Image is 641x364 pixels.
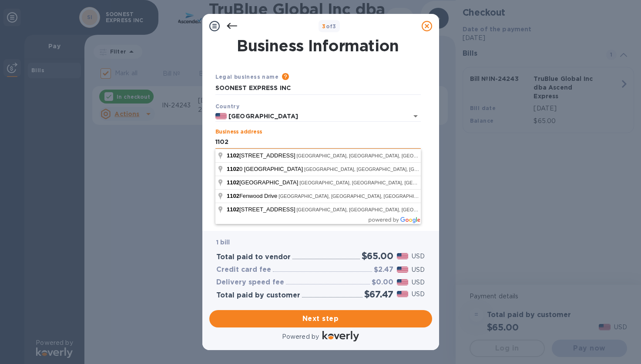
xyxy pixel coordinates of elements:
[304,167,459,172] span: [GEOGRAPHIC_DATA], [GEOGRAPHIC_DATA], [GEOGRAPHIC_DATA]
[215,73,279,80] b: Legal business name
[299,180,454,185] span: [GEOGRAPHIC_DATA], [GEOGRAPHIC_DATA], [GEOGRAPHIC_DATA]
[215,130,262,135] label: Business address
[216,239,230,246] b: 1 bill
[397,279,409,285] img: USD
[216,314,425,324] span: Next step
[227,111,396,122] input: Select country
[227,166,304,172] span: 0 [GEOGRAPHIC_DATA]
[215,103,240,110] b: Country
[227,152,297,159] span: [STREET_ADDRESS]
[227,166,239,172] span: 1102
[282,332,319,341] p: Powered by
[397,267,409,273] img: USD
[297,207,452,212] span: [GEOGRAPHIC_DATA], [GEOGRAPHIC_DATA], [GEOGRAPHIC_DATA]
[209,310,432,327] button: Next step
[322,23,326,30] span: 3
[322,331,359,341] img: Logo
[214,37,423,55] h1: Business Information
[374,266,393,274] h3: $2.47
[216,278,284,287] h3: Delivery speed fee
[297,153,452,158] span: [GEOGRAPHIC_DATA], [GEOGRAPHIC_DATA], [GEOGRAPHIC_DATA]
[227,179,239,186] span: 1102
[397,291,409,297] img: USD
[215,82,421,95] input: Enter legal business name
[364,289,393,300] h2: $67.47
[227,193,239,199] span: 1102
[215,136,421,149] input: Enter address
[216,266,271,274] h3: Credit card fee
[397,253,409,259] img: USD
[227,206,297,213] span: [STREET_ADDRESS]
[412,265,425,274] p: USD
[216,291,300,300] h3: Total paid by customer
[412,290,425,299] p: USD
[412,252,425,261] p: USD
[372,278,393,287] h3: $0.00
[227,179,299,186] span: [GEOGRAPHIC_DATA]
[227,152,239,159] span: 1102
[216,253,291,261] h3: Total paid to vendor
[409,110,422,122] button: Open
[215,113,227,119] img: US
[362,250,393,261] h2: $65.00
[412,278,425,287] p: USD
[279,194,433,199] span: [GEOGRAPHIC_DATA], [GEOGRAPHIC_DATA], [GEOGRAPHIC_DATA]
[227,193,279,199] span: Fenwood Drive
[227,206,239,213] span: 1102
[322,23,336,30] b: of 3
